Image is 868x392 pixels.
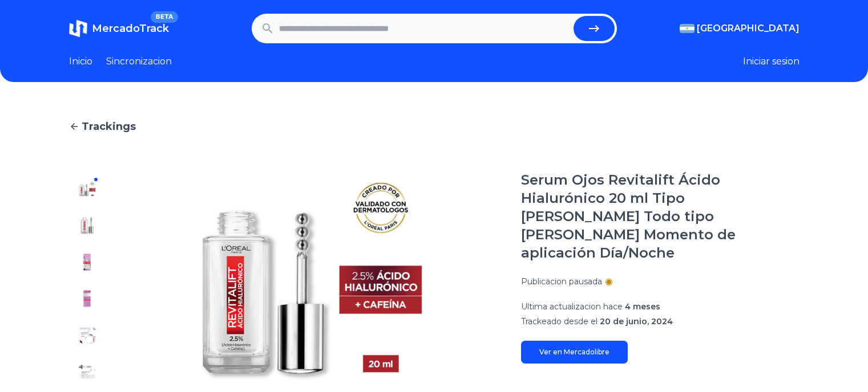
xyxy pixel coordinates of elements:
[69,119,800,134] a: Trackings
[680,22,800,35] button: [GEOGRAPHIC_DATA]
[128,171,498,390] img: Serum Ojos Revitalift Ácido Hialurónico 20 ml Tipo de piel Todo tipo de piel Momento de aplicació...
[78,362,96,381] img: Serum Ojos Revitalift Ácido Hialurónico 20 ml Tipo de piel Todo tipo de piel Momento de aplicació...
[600,316,673,326] span: 20 de junio, 2024
[743,55,800,68] button: Iniciar sesion
[106,55,172,68] a: Sincronizacion
[680,24,695,33] img: Argentina
[151,11,177,23] span: BETA
[78,253,96,271] img: Serum Ojos Revitalift Ácido Hialurónico 20 ml Tipo de piel Todo tipo de piel Momento de aplicació...
[697,22,800,35] span: [GEOGRAPHIC_DATA]
[92,22,169,35] span: MercadoTrack
[521,341,628,364] a: Ver en Mercadolibre
[521,316,597,326] span: Trackeado desde el
[69,55,92,68] a: Inicio
[78,180,96,198] img: Serum Ojos Revitalift Ácido Hialurónico 20 ml Tipo de piel Todo tipo de piel Momento de aplicació...
[69,19,87,38] img: MercadoTrack
[521,301,623,312] span: Ultima actualizacion hace
[69,19,169,38] a: MercadoTrackBETA
[78,326,96,344] img: Serum Ojos Revitalift Ácido Hialurónico 20 ml Tipo de piel Todo tipo de piel Momento de aplicació...
[521,171,800,262] h1: Serum Ojos Revitalift Ácido Hialurónico 20 ml Tipo [PERSON_NAME] Todo tipo [PERSON_NAME] Momento ...
[78,289,96,308] img: Serum Ojos Revitalift Ácido Hialurónico 20 ml Tipo de piel Todo tipo de piel Momento de aplicació...
[521,276,602,287] p: Publicacion pausada
[78,217,96,235] img: Serum Ojos Revitalift Ácido Hialurónico 20 ml Tipo de piel Todo tipo de piel Momento de aplicació...
[82,119,136,134] span: Trackings
[625,301,660,312] span: 4 meses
